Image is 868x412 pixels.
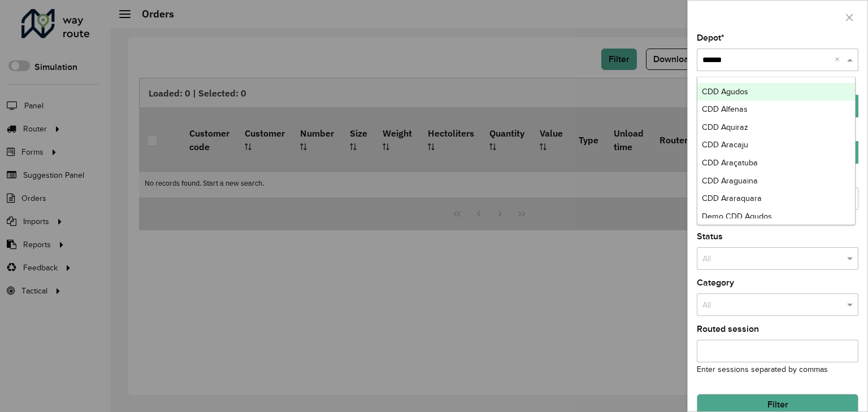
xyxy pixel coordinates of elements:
[697,230,723,243] label: Status
[702,212,772,221] span: Demo CDD Agudos
[702,194,762,203] span: CDD Araraquara
[697,31,724,45] label: Depot
[702,176,758,185] span: CDD Araguaina
[702,140,748,149] span: CDD Aracaju
[697,276,734,290] label: Category
[697,77,856,225] ng-dropdown-panel: Options list
[702,87,748,96] span: CDD Agudos
[697,365,828,374] small: Enter sessions separated by commas
[702,104,748,113] span: CDD Alfenas
[697,322,759,336] label: Routed session
[702,158,758,167] span: CDD Araçatuba
[702,122,748,132] span: CDD Aquiraz
[835,54,844,67] span: Clear all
